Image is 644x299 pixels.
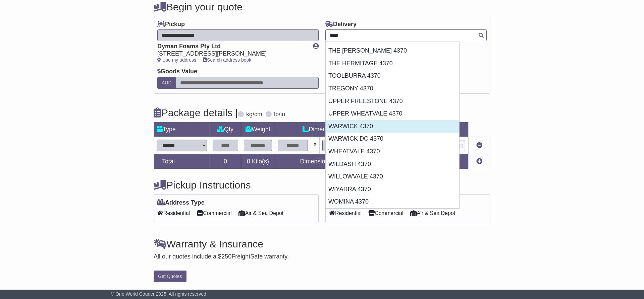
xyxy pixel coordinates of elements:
[326,82,459,95] div: TREGONY 4370
[157,21,185,28] label: Pickup
[210,122,241,137] td: Qty
[368,208,403,218] span: Commercial
[157,68,197,75] label: Goods Value
[154,179,319,191] h4: Pickup Instructions
[326,107,459,120] div: UPPER WHEATVALE 4370
[157,208,190,218] span: Residential
[154,122,210,137] td: Type
[410,208,455,218] span: Air & Sea Depot
[326,170,459,183] div: WILLOWVALE 4370
[241,122,275,137] td: Weight
[326,95,459,108] div: UPPER FREESTONE 4370
[476,142,482,149] a: Remove this item
[311,137,319,154] td: x
[157,57,196,63] a: Use my address
[203,57,251,63] a: Search address book
[476,158,482,165] a: Add new item
[154,271,186,282] button: Get Quotes
[326,158,459,171] div: WILDASH 4370
[326,57,459,70] div: THE HERMITAGE 4370
[326,196,459,208] div: WOMINA 4370
[274,111,285,118] label: lb/in
[197,208,231,218] span: Commercial
[326,145,459,158] div: WHEATVALE 4370
[241,154,275,169] td: Kilo(s)
[326,70,459,82] div: TOOLBURRA 4370
[154,253,490,260] div: All our quotes include a $ FreightSafe warranty.
[221,253,231,260] span: 250
[326,183,459,196] div: WIYARRA 4370
[157,199,205,207] label: Address Type
[157,77,176,89] label: AUD
[326,45,459,57] div: THE [PERSON_NAME] 4370
[157,43,306,50] div: Dyman Foams Pty Ltd
[247,158,250,165] span: 0
[154,107,238,118] h4: Package details |
[275,154,399,169] td: Dimensions in Centimetre(s)
[326,120,459,133] div: WARWICK 4370
[325,21,357,28] label: Delivery
[329,208,362,218] span: Residential
[111,291,208,297] span: © One World Courier 2025. All rights reserved.
[154,154,210,169] td: Total
[157,50,306,58] div: [STREET_ADDRESS][PERSON_NAME]
[246,111,262,118] label: kg/cm
[154,1,490,12] h4: Begin your quote
[154,238,490,249] h4: Warranty & Insurance
[238,208,284,218] span: Air & Sea Depot
[275,122,399,137] td: Dimensions (L x W x H)
[326,133,459,145] div: WARWICK DC 4370
[210,154,241,169] td: 0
